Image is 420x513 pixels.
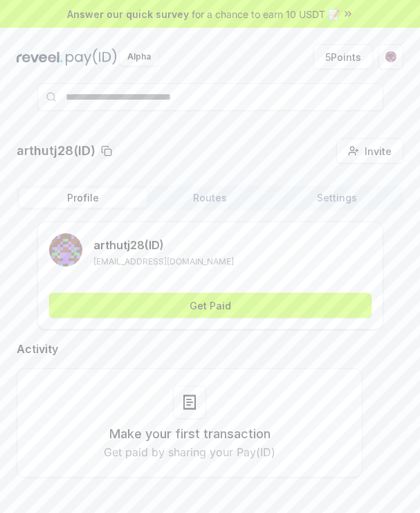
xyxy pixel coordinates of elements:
[66,48,117,66] img: pay_id
[19,188,147,208] button: Profile
[109,424,271,444] h3: Make your first transaction
[147,188,274,208] button: Routes
[192,7,340,21] span: for a chance to earn 10 USDT 📝
[67,7,189,21] span: Answer our quick survey
[120,48,158,66] div: Alpha
[17,48,63,66] img: reveel_dark
[365,144,392,159] span: Invite
[104,444,275,460] p: Get paid by sharing your Pay(ID)
[273,188,401,208] button: Settings
[336,138,403,163] button: Invite
[93,256,234,267] p: [EMAIL_ADDRESS][DOMAIN_NAME]
[93,237,234,253] p: arthutj28 (ID)
[17,141,95,161] p: arthutj28(ID)
[313,44,373,69] button: 5Points
[17,341,363,357] h2: Activity
[49,293,372,318] button: Get Paid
